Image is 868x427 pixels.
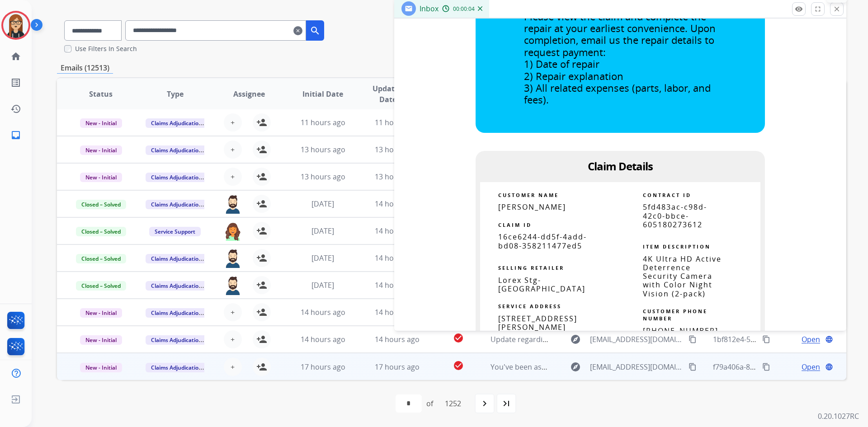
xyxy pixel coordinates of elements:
span: New - Initial [80,335,122,345]
span: + [231,144,235,155]
img: agent-avatar [224,276,242,295]
mat-icon: person_add [256,198,267,209]
span: 1bf812e4-5b27-4ec0-ac25-a5fbaa7d2157 [713,334,849,344]
button: + [224,330,242,348]
span: 17 hours ago [301,362,345,372]
span: Status [89,89,113,99]
mat-icon: search [310,25,321,36]
span: 14 hours ago [375,280,420,290]
strong: SELLING RETAILER [498,264,564,271]
span: 14 hours ago [375,253,420,263]
span: + [231,307,235,318]
span: Closed – Solved [76,200,126,209]
button: + [224,303,242,321]
mat-icon: list_alt [10,77,21,88]
mat-icon: navigate_next [479,398,490,409]
mat-icon: person_add [256,225,267,236]
span: 14 hours ago [375,334,420,344]
mat-icon: person_add [256,117,267,128]
mat-icon: last_page [501,398,512,409]
span: 5fd483ac-c98d-42c0-bbce-605180273612 [643,202,707,229]
mat-icon: person_add [256,171,267,182]
span: 14 hours ago [301,334,345,344]
mat-icon: explore [570,361,581,372]
img: agent-avatar [224,195,242,214]
mat-icon: explore [570,334,581,345]
span: [EMAIL_ADDRESS][DOMAIN_NAME] [590,361,683,372]
span: Claims Adjudication [146,200,208,209]
span: Type [167,89,184,99]
span: 2) Repair explanation [524,69,623,83]
span: [EMAIL_ADDRESS][DOMAIN_NAME] [590,334,683,345]
span: Claims Adjudication [146,145,208,155]
span: New - Initial [80,308,122,318]
img: avatar [3,13,28,38]
span: Closed – Solved [76,281,126,291]
mat-icon: content_copy [762,363,770,371]
mat-icon: close [833,5,841,13]
strong: CONTRACT ID [643,192,691,198]
mat-icon: content_copy [762,335,770,343]
span: New - Initial [80,118,122,128]
mat-icon: fullscreen [814,5,822,13]
span: + [231,334,235,345]
span: Assignee [233,89,265,99]
span: Claims Adjudication [146,118,208,128]
span: Please view the claim and complete the repair at your earliest convenience. Upon completion, emai... [524,9,716,59]
img: agent-avatar [224,222,242,241]
button: + [224,113,242,131]
span: Closed – Solved [76,254,126,263]
mat-icon: language [825,363,833,371]
span: Claims Adjudication [146,363,208,372]
span: + [231,171,235,182]
span: + [231,117,235,128]
span: Initial Date [302,89,343,99]
mat-icon: check_circle [453,360,464,371]
button: + [224,168,242,186]
span: Claims Adjudication [146,173,208,182]
span: Update regarding your fulfillment method for Service Order: a9d5b829-1215-494b-adcb-feedfaf37800 [491,334,834,344]
span: New - Initial [80,363,122,372]
span: Claim Details [588,159,653,174]
p: Emails (12513) [57,62,113,74]
mat-icon: remove_red_eye [795,5,803,13]
span: 11 hours ago [301,117,345,127]
button: + [224,141,242,159]
span: Claims Adjudication [146,335,208,345]
span: [PERSON_NAME] [498,202,566,212]
label: Use Filters In Search [75,44,137,53]
div: 1252 [438,394,468,413]
mat-icon: person_add [256,307,267,318]
mat-icon: content_copy [689,363,697,371]
span: 14 hours ago [375,199,420,209]
span: Open [802,361,820,372]
button: Close [830,2,844,16]
mat-icon: inbox [10,130,21,141]
span: Claims Adjudication [146,308,208,318]
span: [DATE] [311,280,334,290]
span: Claims Adjudication [146,281,208,291]
span: Inbox [420,4,439,14]
span: 3) All related expenses (parts, labor, and fees). [524,81,711,106]
span: [DATE] [311,253,334,263]
strong: SERVICE ADDRESS [498,303,561,310]
p: 0.20.1027RC [818,411,859,422]
span: 14 hours ago [375,307,420,317]
span: 14 hours ago [301,307,345,317]
span: [DATE] [311,199,334,209]
span: Updated Date [368,83,409,105]
span: 1) Date of repair [524,57,599,70]
mat-icon: person_add [256,253,267,263]
mat-icon: person_add [256,280,267,291]
span: Closed – Solved [76,227,126,236]
span: 16ce6244-dd5f-4add-bd08-358211477ed5 [498,232,587,250]
div: of [426,398,433,409]
span: Open [802,334,820,345]
strong: CUSTOMER NAME [498,192,559,198]
span: Claims Adjudication [146,254,208,263]
span: [STREET_ADDRESS][PERSON_NAME] [498,314,577,332]
span: 13 hours ago [301,145,345,155]
strong: CUSTOMER PHONE NUMBER [643,308,708,322]
mat-icon: person_add [256,144,267,155]
mat-icon: history [10,103,21,114]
